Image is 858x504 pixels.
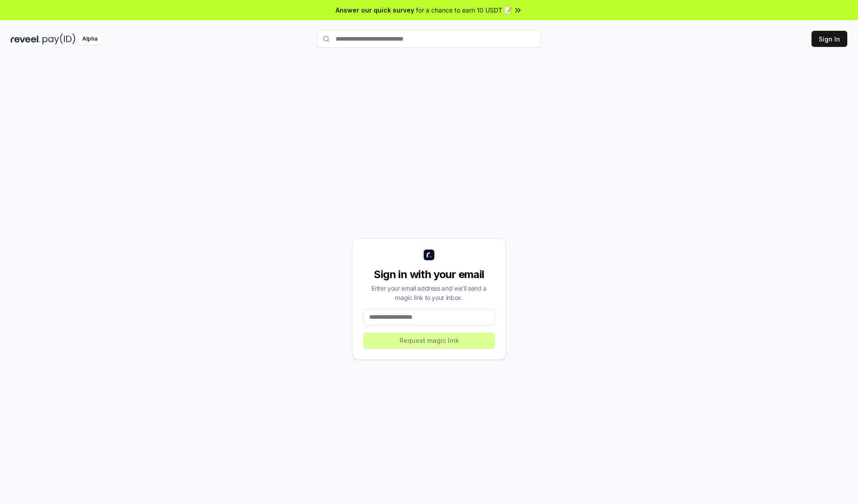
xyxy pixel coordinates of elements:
img: reveel_dark [11,33,41,45]
img: pay_id [42,33,76,45]
div: Sign in with your email [363,267,495,282]
div: Enter your email address and we’ll send a magic link to your inbox. [363,283,495,302]
span: Answer our quick survey [336,5,414,15]
img: logo_small [424,250,434,260]
span: for a chance to earn 10 USDT 📝 [416,5,512,15]
button: Sign In [812,31,847,47]
div: Alpha [77,33,102,45]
